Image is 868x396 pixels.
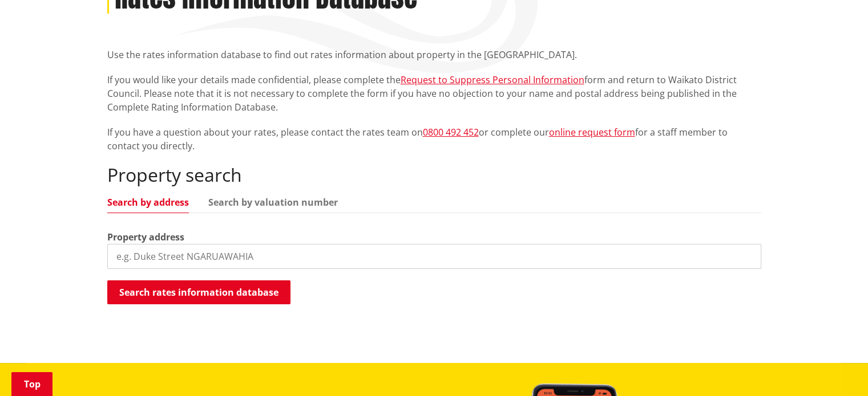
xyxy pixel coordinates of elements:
a: Search by valuation number [208,198,338,207]
a: Top [11,372,53,396]
a: Search by address [107,198,189,207]
a: 0800 492 452 [423,126,479,138]
a: Request to Suppress Personal Information [401,74,584,86]
iframe: Messenger Launcher [815,348,857,389]
p: If you would like your details made confidential, please complete the form and return to Waikato ... [107,73,761,114]
a: online request form [549,126,635,138]
input: e.g. Duke Street NGARUAWAHIA [107,244,761,269]
p: If you have a question about your rates, please contact the rates team on or complete our for a s... [107,125,761,153]
label: Property address [107,230,184,244]
p: Use the rates information database to find out rates information about property in the [GEOGRAPHI... [107,48,761,62]
button: Search rates information database [107,280,290,304]
h2: Property search [107,164,761,186]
